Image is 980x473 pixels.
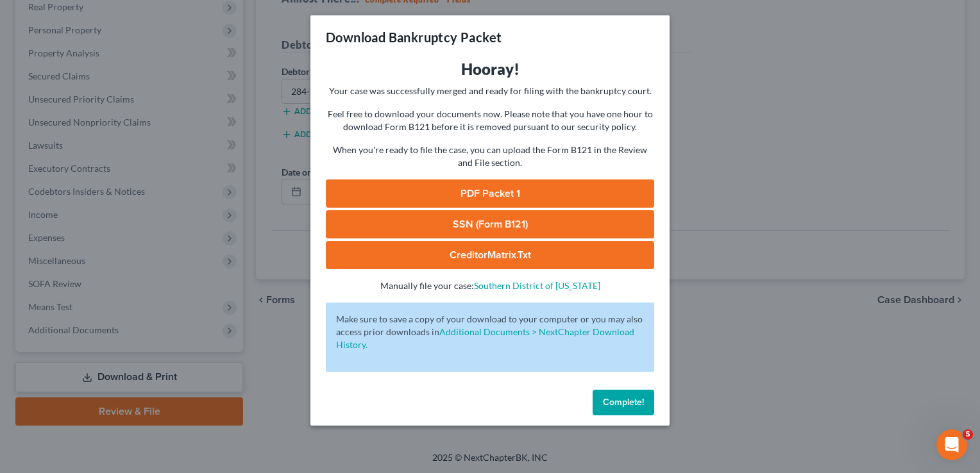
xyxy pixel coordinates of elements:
p: Feel free to download your documents now. Please note that you have one hour to download Form B12... [326,108,654,133]
a: PDF Packet 1 [326,179,654,208]
button: Complete! [593,390,654,415]
h3: Download Bankruptcy Packet [326,28,502,46]
a: CreditorMatrix.txt [326,241,654,269]
p: Manually file your case: [326,279,654,292]
p: Your case was successfully merged and ready for filing with the bankruptcy court. [326,85,654,97]
p: When you're ready to file the case, you can upload the Form B121 in the Review and File section. [326,144,654,169]
span: Complete! [603,397,644,408]
h3: Hooray! [326,59,654,79]
a: SSN (Form B121) [326,210,654,238]
a: Additional Documents > NextChapter Download History. [336,326,634,350]
iframe: Intercom live chat [936,429,967,460]
span: 5 [963,429,973,440]
a: Southern District of [US_STATE] [474,280,600,291]
p: Make sure to save a copy of your download to your computer or you may also access prior downloads in [336,313,644,351]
